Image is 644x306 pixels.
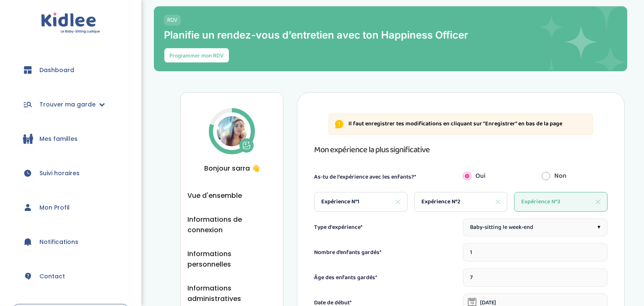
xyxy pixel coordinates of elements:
[314,223,363,232] label: Type d'expérience*
[321,197,359,206] span: Expérience N°1
[187,249,276,270] button: Informations personnelles
[13,158,129,188] a: Suivi horaires
[13,89,129,119] a: Trouver ma garde
[314,273,377,282] label: Âge des enfants gardés*
[13,55,129,85] a: Dashboard
[13,227,129,257] a: Notifications
[164,48,229,63] button: Programmer mon RDV
[41,13,100,34] img: logo.svg
[187,283,276,304] button: Informations administratives
[457,167,535,185] div: Oui
[421,197,460,206] span: Expérience N°2
[187,190,242,201] button: Vue d'ensemble
[535,167,614,185] div: Non
[314,143,430,156] span: Mon expérience la plus significative
[463,268,608,287] input: Age
[39,238,78,246] span: Notifications
[164,29,617,41] p: Planifie un rendez-vous d’entretien avec ton Happiness Officer
[13,261,129,291] a: Contact
[348,120,562,128] p: Il faut enregistrer tes modifications en cliquant sur "Enregistrer" en bas de la page
[39,169,80,178] span: Suivi horaires
[39,135,78,143] span: Mes familles
[187,163,276,174] span: Bonjour sarra 👋
[39,203,70,212] span: Mon Profil
[470,223,533,232] span: Baby-sitting le week-end
[13,192,129,223] a: Mon Profil
[13,124,129,154] a: Mes familles
[187,214,276,235] button: Informations de connexion
[39,100,96,109] span: Trouver ma garde
[217,116,247,146] img: Avatar
[521,197,560,206] span: Expérience N°3
[39,272,65,281] span: Contact
[597,223,600,232] span: ▾
[463,243,608,262] input: Nombre d’enfants gardés
[314,173,416,182] label: As-tu de l'expérience avec les enfants?*
[164,15,181,26] span: RDV
[39,66,74,75] span: Dashboard
[314,248,382,257] label: Nombre d’enfants gardés*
